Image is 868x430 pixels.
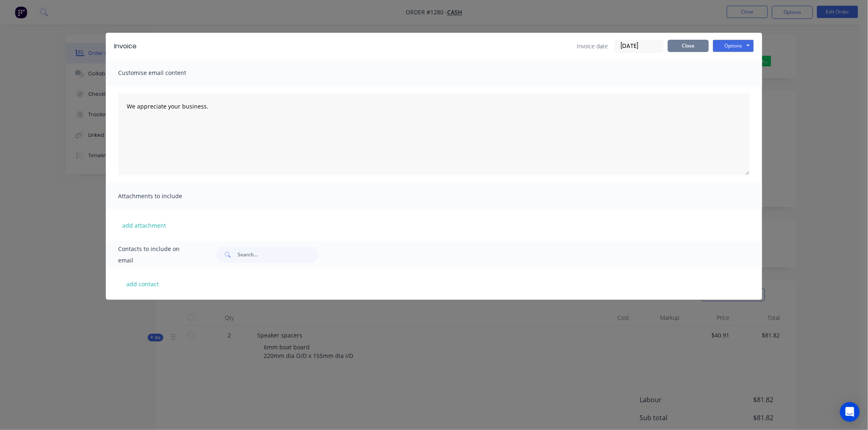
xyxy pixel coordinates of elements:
textarea: We appreciate your business. [118,93,750,175]
span: Attachments to include [118,190,208,202]
button: Options [713,40,754,52]
div: Open Intercom Messenger [840,402,860,422]
div: Invoice [114,41,137,51]
input: Search... [238,247,319,263]
span: Customise email content [118,67,208,79]
span: Contacts to include on email [118,243,196,266]
button: Close [668,40,709,52]
button: add contact [118,278,167,290]
button: add attachment [118,219,170,231]
span: Invoice date [577,42,608,50]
